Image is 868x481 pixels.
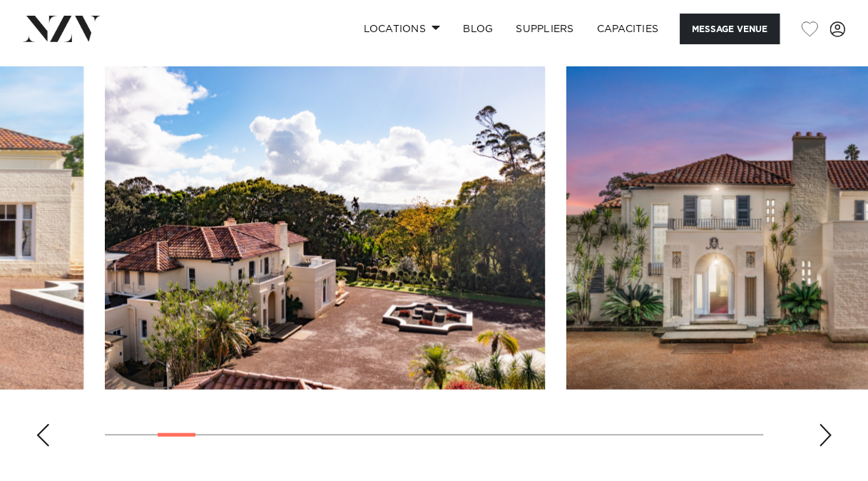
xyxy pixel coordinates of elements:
[504,14,585,44] a: SUPPLIERS
[352,14,451,44] a: Locations
[680,14,780,44] button: Message Venue
[105,66,545,390] swiper-slide: 3 / 25
[586,14,670,44] a: Capacities
[451,14,504,44] a: BLOG
[23,16,101,41] img: nzv-logo.png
